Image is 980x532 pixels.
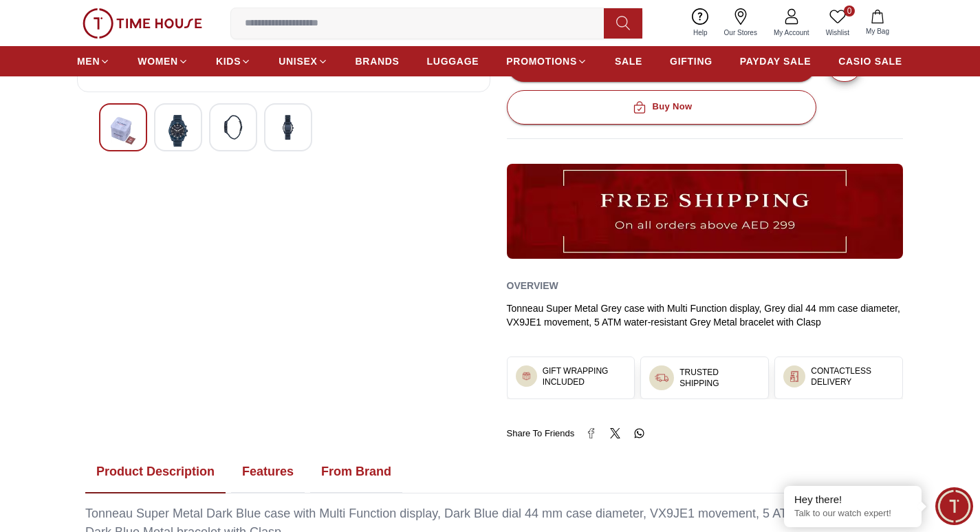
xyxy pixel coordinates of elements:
[216,54,241,68] span: KIDS
[83,8,202,39] img: ...
[630,99,692,115] div: Buy Now
[679,367,760,389] h3: TRUSTED SHIPPING
[615,49,642,74] a: SALE
[506,54,577,68] span: PROMOTIONS
[794,493,911,507] div: Hey there!
[740,49,811,74] a: PAYDAY SALE
[77,54,100,68] span: MEN
[507,275,558,296] h2: Overview
[507,164,903,259] img: ...
[216,49,251,74] a: KIDS
[768,28,815,38] span: My Account
[427,54,479,68] span: LUGGAGE
[166,115,190,147] img: Lee Cooper Men's Grey Dial Multi Function Watch - LC07948.060
[279,54,317,68] span: UNISEX
[858,7,897,39] button: My Bag
[719,28,763,38] span: Our Stores
[740,54,811,68] span: PAYDAY SALE
[794,508,911,520] p: Talk to our watch expert!
[138,54,178,68] span: WOMEN
[507,427,575,440] span: Share To Friends
[838,54,902,68] span: CASIO SALE
[811,365,894,387] h3: CONTACTLESS DELIVERY
[77,49,110,74] a: MEN
[789,371,800,382] img: ...
[860,26,895,36] span: My Bag
[356,54,400,68] span: BRANDS
[670,54,712,68] span: GIFTING
[521,371,532,381] img: ...
[138,49,188,74] a: WOMEN
[507,301,904,329] div: Tonneau Super Metal Grey case with Multi Function display, Grey dial 44 mm case diameter, VX9JE1 ...
[655,371,668,385] img: ...
[111,115,135,147] img: Lee Cooper Men's Grey Dial Multi Function Watch - LC07948.060
[820,28,855,38] span: Wishlist
[506,49,587,74] a: PROMOTIONS
[310,451,402,493] button: From Brand
[279,49,327,74] a: UNISEX
[716,6,765,41] a: Our Stores
[615,54,642,68] span: SALE
[221,115,246,140] img: Lee Cooper Men's Grey Dial Multi Function Watch - LC07948.060
[356,49,400,74] a: BRANDS
[688,28,713,38] span: Help
[85,451,226,493] button: Product Description
[670,49,712,74] a: GIFTING
[427,49,479,74] a: LUGGAGE
[935,487,973,525] div: Chat Widget
[838,49,902,74] a: CASIO SALE
[507,90,816,125] button: Buy Now
[818,6,858,41] a: 0Wishlist
[543,365,627,387] h3: GIFT WRAPPING INCLUDED
[231,451,305,493] button: Features
[685,6,716,41] a: Help
[276,115,301,140] img: Lee Cooper Men's Grey Dial Multi Function Watch - LC07948.060
[844,6,855,17] span: 0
